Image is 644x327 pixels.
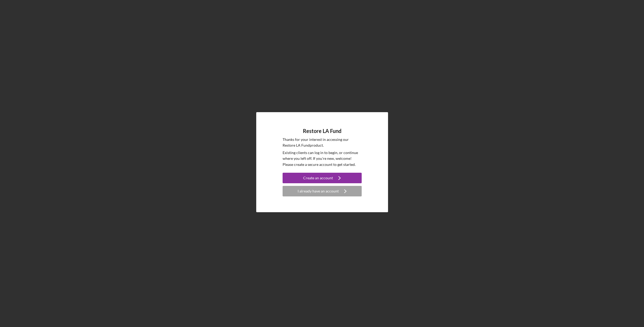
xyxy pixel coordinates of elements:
[283,137,362,148] p: Thanks for your interest in accessing our Restore LA Fund product.
[283,186,362,196] button: I already have an account
[303,173,333,183] div: Create an account
[303,128,341,134] h4: Restore LA Fund
[283,150,362,167] p: Existing clients can log in to begin, or continue where you left off. If you're new, welcome! Ple...
[283,173,362,185] a: Create an account
[283,173,362,183] button: Create an account
[298,186,339,196] div: I already have an account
